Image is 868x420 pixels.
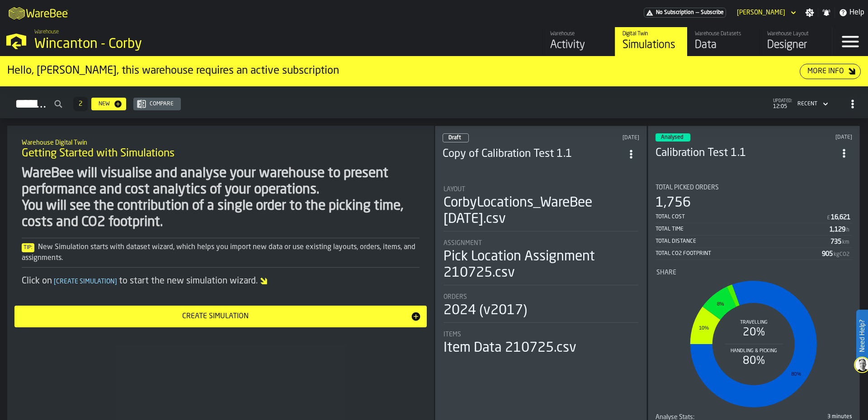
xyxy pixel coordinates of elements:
[695,31,752,37] div: Warehouse Datasets
[443,302,527,319] div: 2024 (v2017)
[443,147,623,161] h3: Copy of Calibration Test 1.1
[773,99,792,104] span: updated:
[443,249,638,281] div: Pick Location Assignment 210725.csv
[773,104,792,110] span: 12:05
[656,269,851,412] div: stat-Share
[52,278,119,285] span: Create Simulation
[656,184,852,191] div: Title
[849,7,864,18] span: Help
[656,146,836,160] h3: Calibration Test 1.1
[146,101,177,107] div: Compare
[443,293,638,323] div: stat-Orders
[800,64,861,79] button: button-More Info
[830,226,845,233] div: Stat Value
[696,9,699,16] span: —
[656,269,851,276] div: Title
[448,135,461,141] span: Draft
[22,137,420,146] h2: Sub Title
[687,27,759,56] a: link-to-/wh/i/ace0e389-6ead-4668-b816-8dc22364bb41/data
[70,97,91,111] div: ButtonLoadMore-Load More-Prev-First-Last
[615,27,687,56] a: link-to-/wh/i/ace0e389-6ead-4668-b816-8dc22364bb41/simulations
[623,38,680,52] div: Simulations
[818,8,835,17] label: button-toggle-Notifications
[842,239,849,245] span: km
[555,135,640,141] div: Updated: 20/08/2025, 16:43:58 Created: 21/07/2025, 12:07:54
[542,27,615,56] a: link-to-/wh/i/ace0e389-6ead-4668-b816-8dc22364bb41/feed/
[656,133,690,142] div: status-3 2
[857,311,867,361] label: Need Help?
[34,36,278,52] div: Wincanton - Corby
[656,269,676,276] span: Share
[115,278,117,285] span: ]
[14,306,427,327] button: button-Create Simulation
[22,275,420,288] div: Click on to start the new simulation wizard.
[737,9,785,16] div: DropdownMenuValue-phillip clegg
[767,31,825,37] div: Warehouse Layout
[756,414,853,420] div: 3 minutes
[95,101,113,107] div: New
[822,250,833,258] div: Stat Value
[834,251,849,258] span: kgCO2
[22,146,175,161] span: Getting Started with Simulations
[656,250,822,257] div: Total CO2 Footprint
[832,27,868,56] label: button-toggle-Menu
[34,29,59,35] span: Warehouse
[644,8,726,18] a: link-to-/wh/i/ace0e389-6ead-4668-b816-8dc22364bb41/pricing/
[443,240,638,285] div: stat-Assignment
[443,186,465,193] span: Layout
[797,101,817,107] div: DropdownMenuValue-4
[733,7,798,18] div: DropdownMenuValue-phillip clegg
[830,238,841,245] div: Stat Value
[443,331,638,338] div: Title
[22,243,34,252] span: Tip:
[827,215,830,221] span: £
[443,133,469,142] div: status-0 2
[22,242,420,264] div: New Simulation starts with dataset wizard, which helps you import new data or use existing layout...
[443,331,461,338] span: Items
[831,214,850,221] div: Stat Value
[623,31,680,37] div: Digital Twin
[550,38,608,52] div: Activity
[443,293,638,301] div: Title
[443,186,638,193] div: Title
[91,98,126,110] button: button-New
[656,184,719,191] span: Total Picked Orders
[644,8,726,18] div: Menu Subscription
[695,38,752,52] div: Data
[794,99,830,109] div: DropdownMenuValue-4
[54,278,56,285] span: [
[20,311,410,322] div: Create Simulation
[656,9,694,16] span: No Subscription
[656,238,830,245] div: Total Distance
[443,240,638,247] div: Title
[22,165,420,231] div: WareBee will visualise and analyse your warehouse to present performance and cost analytics of yo...
[661,135,683,140] span: Analysed
[767,38,825,52] div: Designer
[443,195,638,227] div: CorbyLocations_WareBee [DATE].csv
[443,186,638,231] div: stat-Layout
[656,226,830,232] div: Total Time
[7,64,800,78] div: Hello, [PERSON_NAME], this warehouse requires an active subscription
[846,227,849,233] span: h
[772,134,852,141] div: Updated: 15/08/2025, 12:31:27 Created: 21/07/2025, 01:02:42
[443,240,482,247] span: Assignment
[759,27,832,56] a: link-to-/wh/i/ace0e389-6ead-4668-b816-8dc22364bb41/designer
[443,340,576,356] div: Item Data 210725.csv
[443,177,639,358] section: card-SimulationDashboardCard-draft
[656,184,852,260] div: stat-Total Picked Orders
[804,66,848,77] div: More Info
[14,133,427,165] div: title-Getting Started with Simulations
[802,8,818,17] label: button-toggle-Settings
[656,214,826,220] div: Total Cost
[835,7,868,18] label: button-toggle-Help
[656,195,691,211] div: 1,756
[550,31,608,37] div: Warehouse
